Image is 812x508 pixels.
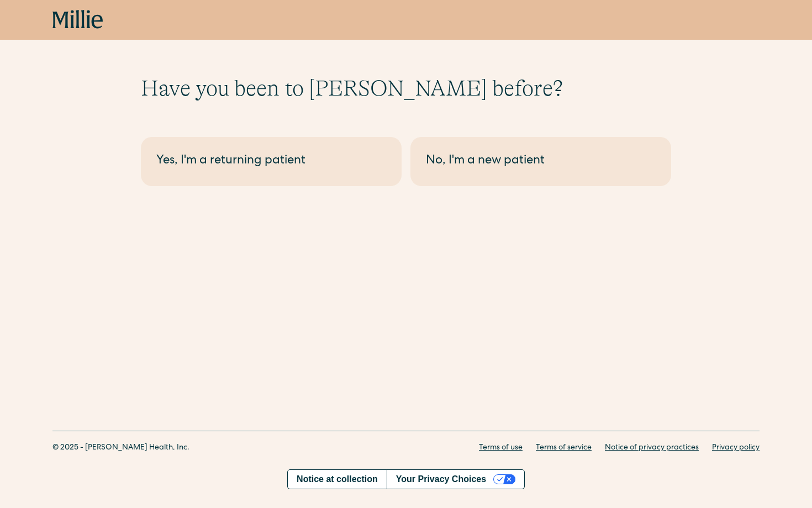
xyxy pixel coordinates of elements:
div: No, I'm a new patient [426,152,656,171]
h1: Have you been to [PERSON_NAME] before? [141,75,671,102]
a: Yes, I'm a returning patient [141,137,402,186]
div: © 2025 - [PERSON_NAME] Health, Inc. [52,442,189,454]
a: Notice at collection [288,470,387,489]
div: Yes, I'm a returning patient [156,152,386,171]
a: Terms of service [536,442,592,454]
a: Notice of privacy practices [605,442,699,454]
a: No, I'm a new patient [410,137,671,186]
a: Privacy policy [712,442,760,454]
a: Terms of use [479,442,523,454]
button: Your Privacy Choices [387,470,524,489]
